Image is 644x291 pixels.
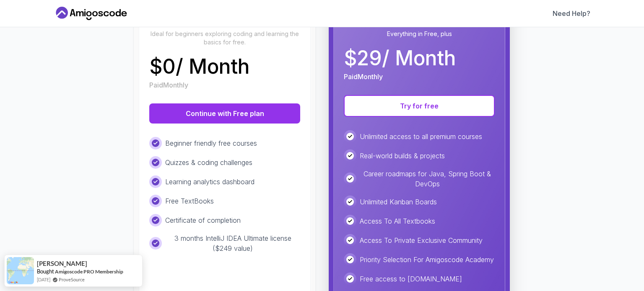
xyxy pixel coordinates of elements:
p: Paid Monthly [344,72,383,82]
p: Certificate of completion [165,215,241,225]
p: Access To All Textbooks [360,216,435,226]
p: Paid Monthly [149,80,188,90]
img: provesource social proof notification image [7,257,34,284]
a: ProveSource [59,276,85,283]
p: Priority Selection For Amigoscode Academy [360,255,494,265]
span: [PERSON_NAME] [37,260,87,267]
p: Free access to [DOMAIN_NAME] [360,274,462,284]
p: Real-world builds & projects [360,151,445,161]
p: Learning analytics dashboard [165,177,254,187]
p: Unlimited access to all premium courses [360,131,482,142]
a: Amigoscode PRO Membership [55,268,123,275]
p: $ 0 / Month [149,57,249,77]
button: Try for free [344,95,495,117]
p: Everything in Free, plus [344,30,495,38]
p: Free TextBooks [165,196,214,206]
span: [DATE] [37,276,50,283]
p: Unlimited Kanban Boards [360,197,437,207]
span: Bought [37,268,54,275]
p: Beginner friendly free courses [165,138,257,148]
button: Continue with Free plan [149,103,300,124]
a: Need Help? [553,8,590,18]
p: Career roadmaps for Java, Spring Boot & DevOps [360,169,495,189]
p: Ideal for beginners exploring coding and learning the basics for free. [149,30,300,46]
p: Access To Private Exclusive Community [360,235,483,245]
p: $ 29 / Month [344,48,456,68]
p: 3 months IntelliJ IDEA Ultimate license ($249 value) [165,233,300,253]
p: Quizzes & coding challenges [165,157,252,167]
